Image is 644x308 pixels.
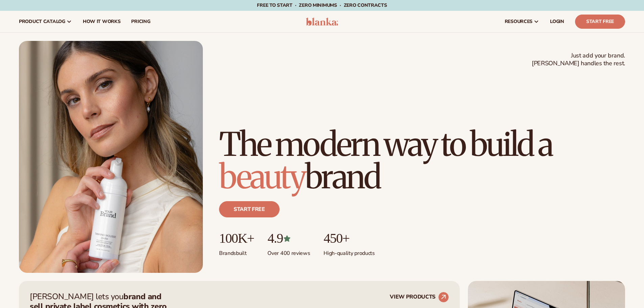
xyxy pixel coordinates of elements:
[77,11,126,32] a: How It Works
[19,19,65,24] span: product catalog
[545,11,570,32] a: LOGIN
[550,19,564,24] span: LOGIN
[257,2,387,8] span: Free to start · ZERO minimums · ZERO contracts
[575,15,625,29] a: Start Free
[131,19,150,24] span: pricing
[219,231,254,246] p: 100K+
[14,11,77,32] a: product catalog
[219,128,625,193] h1: The modern way to build a brand
[324,246,375,257] p: High-quality products
[306,18,338,26] img: logo
[83,19,121,24] span: How It Works
[390,292,449,303] a: VIEW PRODUCTS
[499,11,545,32] a: resources
[19,41,203,273] img: Female holding tanning mousse.
[505,19,532,24] span: resources
[532,52,625,68] span: Just add your brand. [PERSON_NAME] handles the rest.
[324,231,375,246] p: 450+
[219,246,254,257] p: Brands built
[126,11,156,32] a: pricing
[219,157,305,197] span: beauty
[219,201,280,217] a: Start free
[267,231,310,246] p: 4.9
[267,246,310,257] p: Over 400 reviews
